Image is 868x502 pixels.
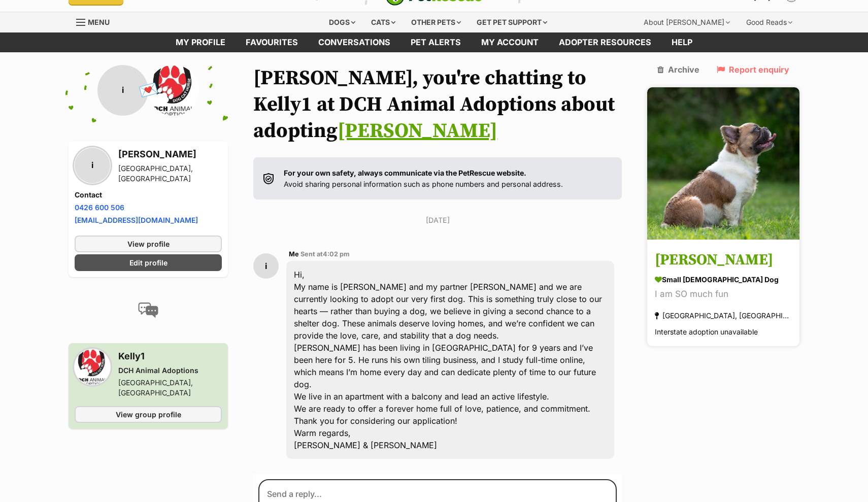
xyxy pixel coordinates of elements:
span: Interstate adoption unavailable [655,327,758,336]
a: Adopter resources [549,32,661,52]
strong: For your own safety, always communicate via the PetRescue website. [284,169,526,177]
a: conversations [308,32,400,52]
span: View group profile [116,409,181,420]
a: View profile [75,236,222,252]
a: 0426 600 506 [75,203,124,212]
h1: [PERSON_NAME], you're chatting to Kelly1 at DCH Animal Adoptions about adopting [253,65,622,144]
span: 4:02 pm [323,250,350,258]
div: DCH Animal Adoptions [118,365,222,376]
a: [PERSON_NAME] small [DEMOGRAPHIC_DATA] Dog I am SO much fun [GEOGRAPHIC_DATA], [GEOGRAPHIC_DATA] ... [647,241,799,346]
a: Menu [76,12,117,30]
img: DCH Animal Adoptions profile pic [148,65,199,116]
a: View group profile [75,406,222,423]
img: Woody [647,87,799,240]
a: Help [661,32,703,52]
div: About [PERSON_NAME] [637,12,737,32]
div: i [97,65,148,116]
div: Other pets [404,12,468,32]
a: Favourites [236,32,308,52]
a: [PERSON_NAME] [338,118,497,144]
div: Good Reads [739,12,799,32]
div: [GEOGRAPHIC_DATA], [GEOGRAPHIC_DATA] [118,378,222,398]
p: Avoid sharing personal information such as phone numbers and personal address. [284,168,563,189]
span: View profile [127,239,170,249]
span: Edit profile [129,257,168,268]
a: Edit profile [75,254,222,271]
a: Pet alerts [400,32,471,52]
span: Menu [88,18,110,26]
div: i [75,148,110,183]
a: Report enquiry [717,65,789,74]
a: My profile [165,32,236,52]
div: Hi, My name is [PERSON_NAME] and my partner [PERSON_NAME] and we are currently looking to adopt o... [286,261,614,459]
img: DCH Animal Adoptions profile pic [75,349,110,385]
div: Dogs [322,12,362,32]
span: Sent at [301,250,350,258]
div: Cats [364,12,403,32]
span: Me [289,250,299,258]
img: conversation-icon-4a6f8262b818ee0b60e3300018af0b2d0b884aa5de6e9bcb8d3d4eeb1a70a7c4.svg [138,303,158,318]
h3: Kelly1 [118,349,222,363]
div: i [253,253,279,279]
a: [EMAIL_ADDRESS][DOMAIN_NAME] [75,216,198,224]
div: [GEOGRAPHIC_DATA], [GEOGRAPHIC_DATA] [118,163,222,184]
div: small [DEMOGRAPHIC_DATA] Dog [655,274,792,285]
h3: [PERSON_NAME] [118,147,222,161]
div: I am SO much fun [655,287,792,301]
p: [DATE] [253,215,622,225]
div: Get pet support [470,12,554,32]
a: My account [471,32,549,52]
div: [GEOGRAPHIC_DATA], [GEOGRAPHIC_DATA] [655,309,792,322]
span: 💌 [137,79,160,101]
a: Archive [657,65,699,74]
h3: [PERSON_NAME] [655,249,792,272]
h4: Contact [75,190,222,200]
